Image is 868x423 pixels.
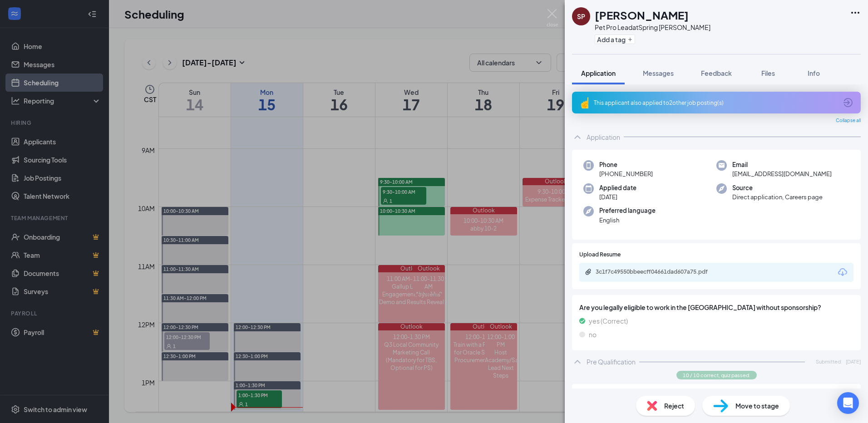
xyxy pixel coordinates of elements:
span: Application [581,69,616,77]
span: [EMAIL_ADDRESS][DOMAIN_NAME] [732,169,832,178]
span: [DATE] [846,358,861,365]
span: Submitted: [816,358,842,365]
span: Info [808,69,820,77]
div: Open Intercom Messenger [837,392,859,414]
span: Applied date [599,183,636,192]
button: PlusAdd a tag [595,34,635,44]
svg: ChevronUp [572,356,583,367]
span: Files [761,69,775,77]
div: Pre Qualification [587,357,636,366]
span: Collapse all [836,117,861,124]
a: Paperclip3c1f7c49550bbeecff04661dad607a75.pdf [585,268,732,277]
span: Source [732,183,823,192]
span: Feedback [701,69,732,77]
div: Application [587,133,620,142]
svg: ChevronUp [572,132,583,143]
span: [PHONE_NUMBER] [599,169,653,178]
span: Email [732,160,832,169]
span: 10 / 10 correct, quiz passed. [683,371,750,379]
span: Reject [664,401,684,411]
span: Messages [643,69,674,77]
svg: ArrowCircle [843,97,853,108]
span: Preferred language [599,206,656,215]
span: yes (Correct) [589,316,628,326]
span: English [599,216,656,225]
svg: Paperclip [585,268,592,275]
div: SP [577,12,585,21]
span: Phone [599,160,653,169]
svg: Plus [627,37,633,42]
span: Move to stage [735,401,779,411]
h1: [PERSON_NAME] [595,7,689,23]
div: This applicant also applied to 2 other job posting(s) [594,99,837,107]
span: no [589,330,597,339]
svg: Ellipses [850,7,861,18]
div: 3c1f7c49550bbeecff04661dad607a75.pdf [596,268,723,275]
span: Upload Resume [579,251,621,259]
div: Pet Pro Lead at Spring [PERSON_NAME] [595,23,710,32]
span: [DATE] [599,192,636,202]
span: Direct application, Careers page [732,192,823,202]
svg: Download [837,267,848,278]
span: Are you legally eligible to work in the [GEOGRAPHIC_DATA] without sponsorship? [579,302,853,312]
